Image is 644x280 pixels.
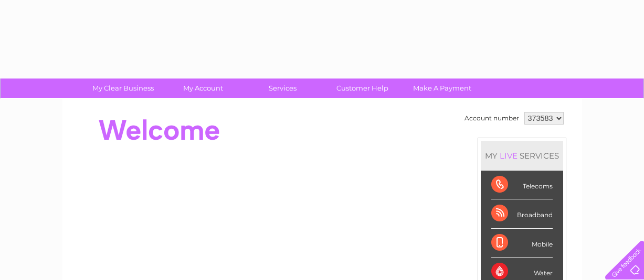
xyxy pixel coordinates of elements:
[80,79,166,98] a: My Clear Business
[491,229,553,257] div: Mobile
[239,79,326,98] a: Services
[399,79,485,98] a: Make A Payment
[491,171,553,199] div: Telecoms
[160,79,246,98] a: My Account
[491,199,553,228] div: Broadband
[481,141,563,171] div: MY SERVICES
[462,109,522,127] td: Account number
[498,151,520,161] div: LIVE
[319,79,406,98] a: Customer Help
